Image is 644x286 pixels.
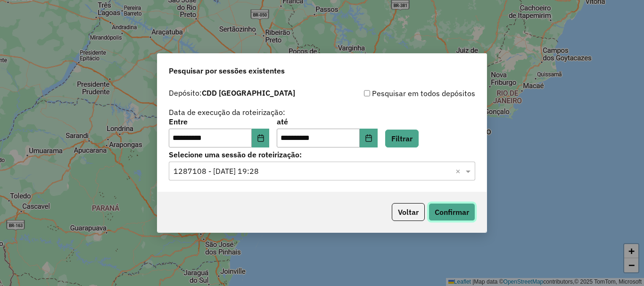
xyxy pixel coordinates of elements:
[455,165,463,177] span: Clear all
[429,203,475,221] button: Confirmar
[392,203,425,221] button: Voltar
[252,129,270,147] button: Choose Date
[385,130,419,147] button: Filtrar
[169,106,285,118] label: Data de execução da roteirização:
[360,129,378,147] button: Choose Date
[169,149,475,160] label: Selecione uma sessão de roteirização:
[169,116,269,127] label: Entre
[277,116,377,127] label: até
[322,88,475,99] div: Pesquisar em todos depósitos
[202,88,295,98] strong: CDD [GEOGRAPHIC_DATA]
[169,87,295,98] label: Depósito:
[169,65,285,76] span: Pesquisar por sessões existentes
